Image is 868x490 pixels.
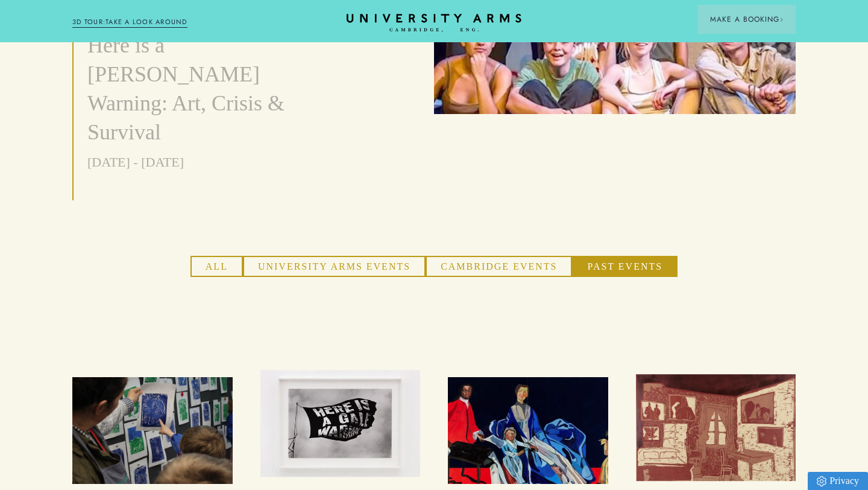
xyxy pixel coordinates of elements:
button: Cambridge Events [426,256,572,278]
a: Privacy [808,472,868,490]
img: Privacy [817,476,826,486]
button: University Arms Events [243,256,426,278]
a: event Here is a [PERSON_NAME] Warning: Art, Crisis & Survival [DATE] - [DATE] [74,14,323,173]
button: All [190,256,243,278]
h3: Here is a [PERSON_NAME] Warning: Art, Crisis & Survival [87,31,323,147]
button: Make a BookingArrow icon [698,5,796,34]
span: Make a Booking [710,14,784,25]
a: 3D TOUR:TAKE A LOOK AROUND [72,17,187,28]
a: Home [347,14,521,33]
button: Past Events [572,256,678,278]
img: Arrow icon [779,17,784,22]
p: [DATE] - [DATE] [87,151,323,173]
